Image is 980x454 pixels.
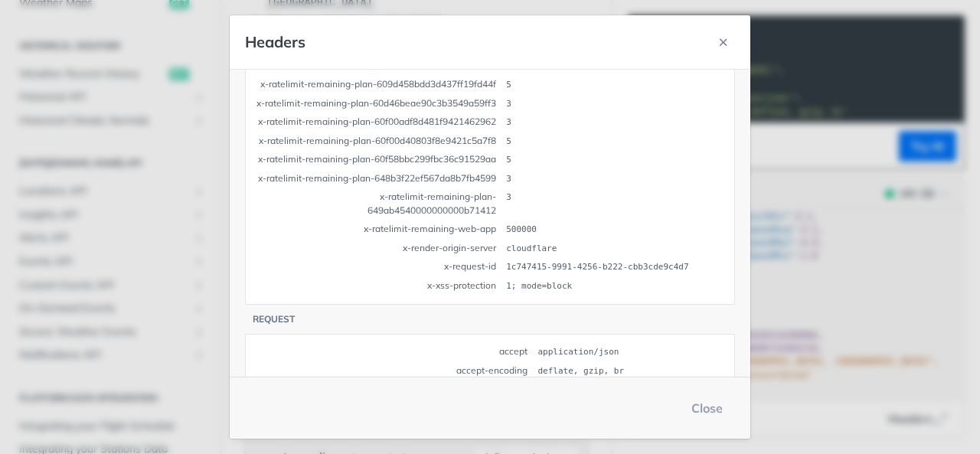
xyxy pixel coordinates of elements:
[255,344,535,361] td: accept
[505,221,725,239] td: 500000
[255,259,504,276] td: x-request-id
[505,96,725,113] td: 3
[505,114,725,132] td: 3
[505,278,725,296] td: 1; mode=block
[255,189,504,220] td: x-ratelimit-remaining-plan-649ab4540000000000b71412
[255,240,504,258] td: x-render-origin-server
[245,31,305,53] h4: Headers
[505,240,725,258] td: cloudflare
[255,152,504,169] td: x-ratelimit-remaining-plan-60f58bbc299fbc36c91529aa
[255,221,504,239] td: x-ratelimit-remaining-web-app
[255,278,504,296] td: x-xss-protection
[537,344,725,361] td: application/json
[255,133,504,151] td: x-ratelimit-remaining-plan-60f00d40803f8e9421c5a7f8
[255,363,535,381] td: accept-encoding
[505,189,725,220] td: 3
[505,152,725,169] td: 5
[255,77,504,94] td: x-ratelimit-remaining-plan-609d458bdd3d437ff19fd44f
[255,96,504,113] td: x-ratelimit-remaining-plan-60d46beae90c3b3549a59ff3
[679,393,735,423] button: Close
[255,171,504,188] td: x-ratelimit-remaining-plan-648b3f22ef567da8b7fb4599
[255,114,504,132] td: x-ratelimit-remaining-plan-60f00adf8d481f9421462962
[537,363,725,381] td: deflate, gzip, br
[245,305,750,334] header: Request
[505,171,725,188] td: 3
[505,259,725,276] td: 1c747415-9991-4256-b222-cbb3cde9c4d7
[505,77,725,94] td: 5
[505,133,725,151] td: 5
